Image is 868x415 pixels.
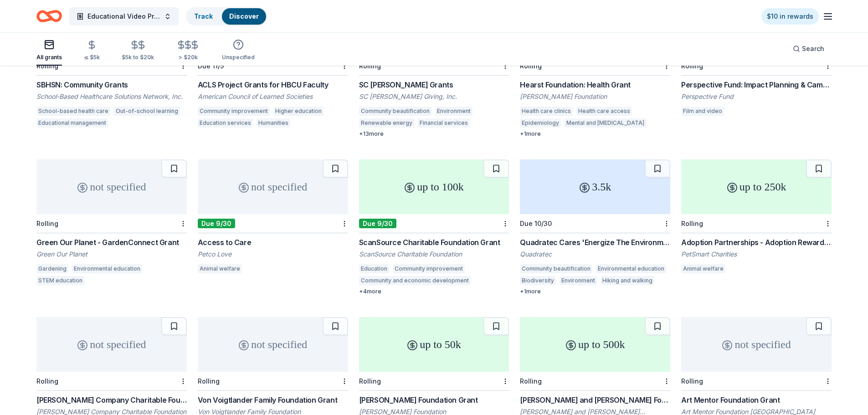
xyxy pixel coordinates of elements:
div: Health care clinics [520,107,573,116]
div: Rolling [36,220,58,227]
div: [PERSON_NAME] and [PERSON_NAME] Foundation Grant [520,395,670,405]
div: Access to Care [198,237,348,248]
div: Perspective Fund [681,92,832,101]
button: > $20k [176,36,200,66]
div: Adoption Partnerships - Adoption Rewards & Adoption Event Grants [681,237,832,248]
div: > $20k [176,54,200,61]
div: Educational management [36,118,108,128]
div: Environmental education [596,264,666,273]
div: STEM education [36,276,84,285]
div: Mental and [MEDICAL_DATA] [565,118,646,128]
button: Educational Video Project [69,7,179,26]
div: Rolling [520,62,542,70]
button: $5k to $20k [122,36,154,66]
a: Track [194,12,213,20]
div: Film and video [681,107,724,116]
a: Home [36,5,62,27]
div: Hearst Foundation: Health Grant [520,79,670,90]
div: Rolling [520,377,542,385]
div: Quadratec Cares 'Energize The Environment' Grant Program [520,237,670,248]
div: Rolling [359,62,381,70]
div: Rolling [36,377,58,385]
div: Von Voigtlander Family Foundation Grant [198,395,348,405]
a: up to 100kDue 9/30ScanSource Charitable Foundation GrantScanSource Charitable FoundationEducation... [359,159,509,295]
a: 100k+RollingHearst Foundation: Health Grant[PERSON_NAME] FoundationHealth care clinicsHealth care... [520,2,670,138]
a: 3.5kDue 10/30Quadratec Cares 'Energize The Environment' Grant ProgramQuadratecCommunity beautific... [520,159,670,295]
button: Unspecified [222,36,255,66]
div: School-Based Healthcare Solutions Network, Inc. [36,92,187,101]
div: Epidemiology [520,118,561,128]
a: not specifiedRollingSC [PERSON_NAME] GrantsSC [PERSON_NAME] Giving, Inc.Community beautificationE... [359,2,509,138]
div: not specified [36,159,187,214]
div: [PERSON_NAME] Company Charitable Foundation Grant [36,395,187,405]
div: Humanities [257,118,290,128]
button: All grants [36,36,62,66]
div: Higher education [273,107,324,116]
div: Petco Love [198,250,348,259]
div: Community beautification [520,264,592,273]
div: + 13 more [359,130,509,138]
div: Gardening [36,264,68,273]
div: Due 11/5 [198,62,224,70]
div: Animal welfare [198,264,242,273]
a: Discover [229,12,259,20]
div: Community beautification [359,107,431,116]
div: Education [359,264,389,273]
div: Perspective Fund: Impact Planning & Campaign Grants [681,79,832,90]
div: Rolling [681,62,703,70]
div: Out-of-school learning [114,107,180,116]
a: not specifiedRollingGreen Our Planet - GardenConnect GrantGreen Our PlanetGardeningEnvironmental ... [36,159,187,288]
div: not specified [198,317,348,372]
div: Art Mentor Foundation Grant [681,395,832,405]
div: SBHSN: Community Grants [36,79,187,90]
div: Hiking and walking [601,276,654,285]
div: All grants [36,54,62,61]
div: PetSmart Charities [681,250,832,259]
span: Search [802,43,824,54]
div: Unspecified [222,54,255,61]
div: up to 50k [359,317,509,372]
div: Community and economic development [359,276,471,285]
div: ≤ $5k [84,54,100,61]
div: up to 250k [681,159,832,214]
div: Renewable energy [359,118,414,128]
div: SC [PERSON_NAME] Giving, Inc. [359,92,509,101]
div: Environment [435,107,473,116]
div: not specified [681,317,832,372]
div: Due 9/30 [198,219,235,228]
button: ≤ $5k [84,36,100,66]
div: Community improvement [198,107,270,116]
div: [PERSON_NAME] Foundation [520,92,670,101]
div: ACLS Project Grants for HBCU Faculty [198,79,348,90]
div: American Council of Learned Societies [198,92,348,101]
button: TrackDiscover [186,7,267,26]
div: 3.5k [520,159,670,214]
div: + 4 more [359,288,509,295]
div: Rolling [681,220,703,227]
div: not specified [36,317,187,372]
span: Educational Video Project [87,11,160,22]
div: Environmental education [72,264,142,273]
div: Community improvement [393,264,465,273]
div: + 1 more [520,288,670,295]
div: SC [PERSON_NAME] Grants [359,79,509,90]
div: ScanSource Charitable Foundation Grant [359,237,509,248]
div: Financial services [418,118,470,128]
button: Search [786,40,832,58]
div: School-based health care [36,107,110,116]
a: up to 10kDue 11/5ACLS Project Grants for HBCU FacultyAmerican Council of Learned SocietiesCommuni... [198,2,348,130]
div: Quadratec [520,250,670,259]
div: Animal welfare [681,264,725,273]
div: Rolling [681,377,703,385]
div: Due 10/30 [520,220,552,227]
div: up to 500k [520,317,670,372]
a: $10 in rewards [761,8,819,25]
div: Rolling [359,377,381,385]
div: Biodiversity [520,276,556,285]
div: Green Our Planet - GardenConnect Grant [36,237,187,248]
div: up to 100k [359,159,509,214]
a: not specifiedDue 9/30Access to CarePetco LoveAnimal welfare [198,159,348,276]
div: + 1 more [520,130,670,138]
div: $5k to $20k [122,54,154,61]
div: Rolling [198,377,220,385]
